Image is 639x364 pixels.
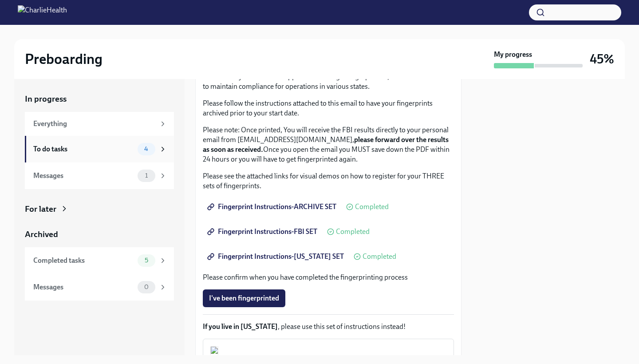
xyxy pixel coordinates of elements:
[209,294,279,303] span: I've been fingerprinted
[139,257,154,264] span: 5
[355,203,389,210] span: Completed
[209,252,344,261] span: Fingerprint Instructions-[US_STATE] SET
[33,144,134,154] div: To do tasks
[494,50,532,59] strong: My progress
[25,112,174,136] a: Everything
[203,322,454,332] p: , please use this set of instructions instead!
[25,162,174,189] a: Messages1
[336,228,370,235] span: Completed
[203,99,454,118] p: Please follow the instructions attached to this email to have your fingerprints archived prior to...
[140,172,153,179] span: 1
[139,146,154,152] span: 4
[25,229,174,240] a: Archived
[33,119,155,129] div: Everything
[25,203,174,215] a: For later
[203,171,454,191] p: Please see the attached links for visual demos on how to register for your THREE sets of fingerpr...
[25,50,103,68] h2: Preboarding
[203,273,454,282] p: Please confirm when you have completed the fingerprinting process
[33,282,134,292] div: Messages
[25,203,56,215] div: For later
[203,198,343,216] a: Fingerprint Instructions-ARCHIVE SET
[33,256,134,265] div: Completed tasks
[203,72,454,91] p: We ask that you make appointments to get fingerprinted, which we will need to maintain compliance...
[203,223,323,241] a: Fingerprint Instructions-FBI SET
[25,93,174,105] a: In progress
[203,289,285,307] button: I've been fingerprinted
[209,227,317,236] span: Fingerprint Instructions-FBI SET
[363,253,396,260] span: Completed
[203,248,350,265] a: Fingerprint Instructions-[US_STATE] SET
[25,274,174,301] a: Messages0
[203,125,454,164] p: Please note: Once printed, You will receive the FBI results directly to your personal email from ...
[33,171,134,181] div: Messages
[139,284,154,290] span: 0
[25,247,174,274] a: Completed tasks5
[25,136,174,162] a: To do tasks4
[18,5,67,20] img: CharlieHealth
[203,322,278,331] strong: If you live in [US_STATE]
[209,202,336,211] span: Fingerprint Instructions-ARCHIVE SET
[590,51,614,67] h3: 45%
